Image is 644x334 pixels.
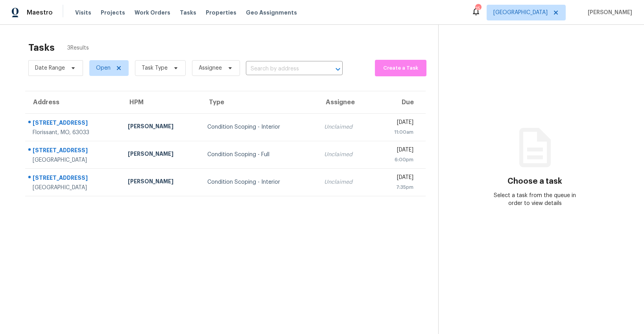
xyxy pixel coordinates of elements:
[246,63,321,75] input: Search by address
[380,128,413,136] div: 11:00am
[380,156,413,164] div: 6:00pm
[75,9,91,17] span: Visits
[142,64,168,72] span: Task Type
[380,118,413,128] div: [DATE]
[207,123,312,131] div: Condition Scoping - Interior
[33,184,115,192] div: [GEOGRAPHIC_DATA]
[135,9,170,17] span: Work Orders
[324,151,367,159] div: Unclaimed
[246,9,297,17] span: Geo Assignments
[180,10,196,15] span: Tasks
[475,5,481,13] div: 15
[207,178,312,186] div: Condition Scoping - Interior
[199,64,222,72] span: Assignee
[493,9,548,17] span: [GEOGRAPHIC_DATA]
[28,44,55,52] h2: Tasks
[33,156,115,164] div: [GEOGRAPHIC_DATA]
[33,146,115,156] div: [STREET_ADDRESS]
[585,9,632,17] span: [PERSON_NAME]
[201,91,318,113] th: Type
[374,91,426,113] th: Due
[380,146,413,156] div: [DATE]
[96,64,111,72] span: Open
[507,177,562,185] h3: Choose a task
[487,192,583,207] div: Select a task from the queue in order to view details
[101,9,125,17] span: Projects
[128,150,195,160] div: [PERSON_NAME]
[324,123,367,131] div: Unclaimed
[33,129,115,137] div: Florissant, MO, 63033
[128,122,195,132] div: [PERSON_NAME]
[206,9,236,17] span: Properties
[207,151,312,159] div: Condition Scoping - Full
[27,9,53,17] span: Maestro
[318,91,374,113] th: Assignee
[332,64,343,75] button: Open
[33,174,115,184] div: [STREET_ADDRESS]
[128,177,195,187] div: [PERSON_NAME]
[324,178,367,186] div: Unclaimed
[122,91,201,113] th: HPM
[33,119,115,129] div: [STREET_ADDRESS]
[380,173,413,183] div: [DATE]
[67,44,89,52] span: 3 Results
[35,64,65,72] span: Date Range
[380,183,413,191] div: 7:35pm
[25,91,122,113] th: Address
[379,64,423,73] span: Create a Task
[375,60,426,76] button: Create a Task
